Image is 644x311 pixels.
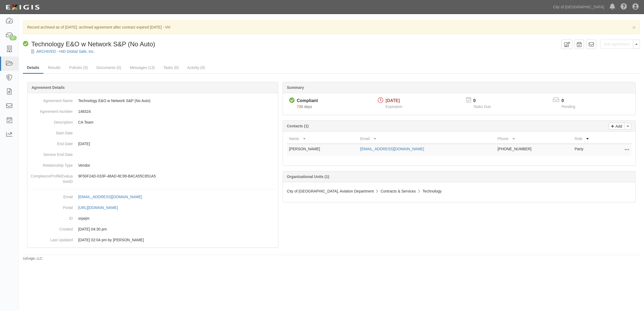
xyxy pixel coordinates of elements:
[358,134,496,144] th: Email
[78,195,148,199] a: [EMAIL_ADDRESS][DOMAIN_NAME]
[92,62,125,73] a: Documents (0)
[30,213,73,221] dt: ID
[44,62,65,73] a: Results
[473,104,491,109] span: Tasks Due
[600,40,633,49] a: Edit Agreement
[30,235,276,245] dd: [DATE] 02:04 pm by [PERSON_NAME]
[297,98,318,104] div: Compliant
[78,173,276,179] p: 9F50F24D-033F-48AD-8C99-B4CA55C851A5
[30,160,73,168] dt: Relationship Type
[632,25,636,30] button: Close
[30,202,73,210] dt: Portal
[126,62,159,73] a: Messages (13)
[287,144,358,156] td: [PERSON_NAME]
[32,85,65,90] b: Agreement Details
[183,62,209,73] a: Activity (0)
[30,160,276,171] dd: Vendor
[30,224,73,232] dt: Created
[78,194,142,200] div: [EMAIL_ADDRESS][DOMAIN_NAME]
[30,149,73,157] dt: Service End Date
[473,98,497,104] p: 0
[30,224,276,235] dd: [DATE] 04:30 pm
[27,25,636,30] p: Record archived as of [DATE]: archived agreement after contract expired [DATE] - VH
[30,128,73,136] dt: Start Date
[386,98,400,103] span: [DATE]
[23,62,43,74] a: Details
[550,2,607,12] a: City of [GEOGRAPHIC_DATA]
[30,138,276,149] dd: [DATE]
[380,189,416,193] span: Contracts & Services
[30,106,73,114] dt: Agreement Number
[562,104,575,109] span: Pending
[495,134,572,144] th: Phone
[78,205,124,210] a: [URL][DOMAIN_NAME]
[632,24,636,30] span: ×
[159,62,183,73] a: Tasks (0)
[4,2,41,12] img: logo-5460c22ac91f19d4615b14bd174203de0afe785f0fc80cf4dbbc73dc1793850b.png
[23,40,155,49] div: Technology E&O w Network S&P (No Auto)
[609,123,625,130] a: Add
[297,104,312,109] span: Since 10/09/2023
[495,144,572,156] td: [PHONE_NUMBER]
[287,189,374,193] span: City of [GEOGRAPHIC_DATA], Aviation Department
[23,41,29,47] i: Compliant
[31,40,155,48] span: Technology E&O w Network S&P (No Auto)
[65,62,92,73] a: Policies (5)
[287,174,329,179] b: Organizational Units (1)
[360,147,424,151] a: [EMAIL_ADDRESS][DOMAIN_NAME]
[621,4,627,10] i: Help Center - Complianz
[23,256,43,261] small: by
[26,257,43,260] a: Exigis, LLC
[562,98,582,104] p: 0
[78,120,276,125] p: CA Team
[30,117,73,125] dt: Description
[30,106,276,117] dd: 148324
[287,85,304,90] b: Summary
[30,95,276,106] dd: Technology E&O w Network S&P (No Auto)
[30,138,73,146] dt: End Date
[30,235,73,243] dt: Last Updated
[572,134,610,144] th: Role
[614,123,622,129] p: Add
[287,124,309,128] b: Contacts (1)
[423,189,442,193] span: Technology
[287,134,358,144] th: Name
[572,144,610,156] td: Party
[289,98,295,103] i: Compliant
[36,49,95,54] a: ARCHIVED - HID Global Safe, Inc.
[9,36,17,40] div: 17
[30,191,73,200] dt: Email
[30,171,73,184] dt: ComplianceProfileEvaluationID
[30,95,73,103] dt: Agreement Name
[386,104,402,109] span: Expiration
[30,213,276,224] dd: xrpejm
